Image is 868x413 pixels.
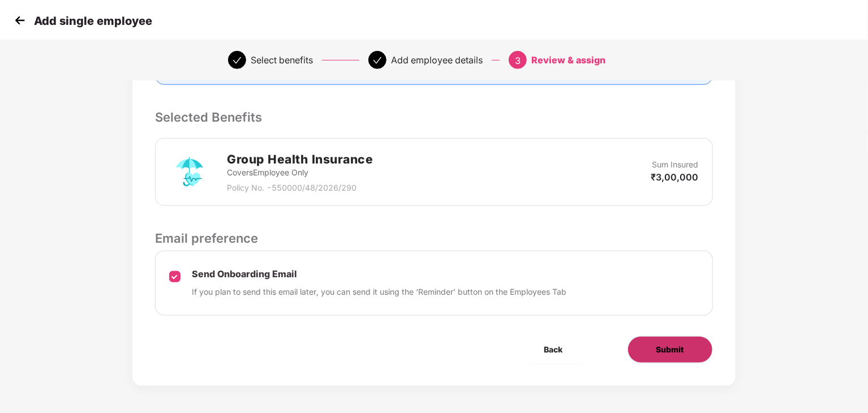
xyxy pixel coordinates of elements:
p: Covers Employee Only [227,166,373,179]
span: Submit [656,343,684,356]
p: Add single employee [34,14,152,28]
span: check [373,56,382,65]
span: Back [544,343,563,356]
button: Back [516,336,591,363]
div: Add employee details [391,51,483,69]
h2: Group Health Insurance [227,150,373,169]
p: Policy No. - 550000/48/2026/290 [227,182,373,194]
p: Selected Benefits [155,107,712,127]
p: Send Onboarding Email [192,268,566,280]
div: Select benefits [251,51,313,69]
p: If you plan to send this email later, you can send it using the ‘Reminder’ button on the Employee... [192,286,566,298]
button: Submit [628,336,713,363]
img: svg+xml;base64,PHN2ZyB4bWxucz0iaHR0cDovL3d3dy53My5vcmcvMjAwMC9zdmciIHdpZHRoPSI3MiIgaGVpZ2h0PSI3Mi... [169,152,210,192]
img: svg+xml;base64,PHN2ZyB4bWxucz0iaHR0cDovL3d3dy53My5vcmcvMjAwMC9zdmciIHdpZHRoPSIzMCIgaGVpZ2h0PSIzMC... [11,12,28,29]
p: ₹3,00,000 [651,171,699,183]
p: Sum Insured [652,158,699,171]
span: 3 [515,55,521,66]
p: Email preference [155,229,712,248]
div: Review & assign [531,51,605,69]
span: check [233,56,242,65]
